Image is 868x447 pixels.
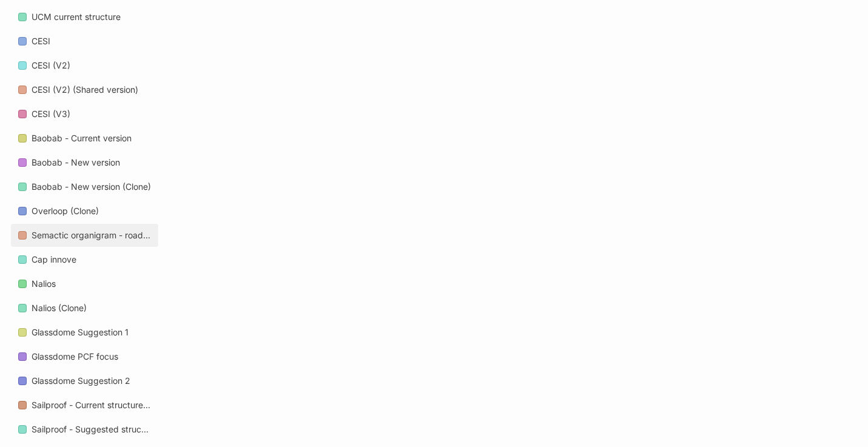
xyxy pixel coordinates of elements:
a: Glassdome Suggestion 1 [11,321,158,344]
a: Glassdome Suggestion 2 [11,369,158,392]
a: Semactic organigram - roadmap 2026 [11,224,158,247]
a: Baobab - New version (Clone) [11,175,158,198]
a: Sailproof - Current structure (directories) [11,394,158,417]
div: Nalios (Clone) [32,301,87,315]
a: Cap innove [11,248,158,271]
div: CESI (V3) [11,103,158,126]
div: Cap innove [32,252,76,267]
a: CESI [11,30,158,53]
div: Baobab - Current version [32,131,132,146]
div: Sailproof - Current structure (directories) [32,398,151,412]
div: CESI [32,34,50,49]
div: Baobab - New version (Clone) [11,175,158,199]
div: CESI (V2) [11,54,158,78]
div: Sailproof - Suggested structure [32,422,151,437]
a: Nalios (Clone) [11,297,158,320]
div: Sailproof - Suggested structure [11,418,158,442]
div: CESI (V2) [32,58,70,73]
a: Baobab - Current version [11,127,158,150]
div: Glassdome Suggestion 1 [32,325,129,340]
div: Glassdome Suggestion 2 [32,374,130,388]
div: Baobab - New version [32,155,120,170]
div: CESI (V2) (Shared version) [32,82,138,97]
div: Nalios (Clone) [11,297,158,320]
a: Sailproof - Suggested structure [11,418,158,441]
a: CESI (V3) [11,103,158,126]
div: Nalios [32,277,56,291]
div: Overloop (Clone) [32,204,99,218]
div: UCM current structure [11,5,158,29]
a: Glassdome PCF focus [11,345,158,368]
div: Glassdome PCF focus [11,345,158,369]
div: Glassdome PCF focus [32,349,118,364]
a: Baobab - New version [11,151,158,174]
div: Overloop (Clone) [11,200,158,223]
a: Overloop (Clone) [11,200,158,223]
div: Baobab - Current version [11,127,158,150]
div: Glassdome Suggestion 2 [11,369,158,393]
a: UCM current structure [11,5,158,29]
a: CESI (V2) [11,54,158,77]
a: CESI (V2) (Shared version) [11,78,158,101]
div: Baobab - New version [11,151,158,175]
div: Glassdome Suggestion 1 [11,321,158,344]
div: Semactic organigram - roadmap 2026 [32,228,151,243]
div: CESI (V3) [32,107,70,121]
div: Nalios [11,272,158,296]
a: Nalios [11,272,158,295]
div: Baobab - New version (Clone) [32,180,151,194]
div: UCM current structure [32,10,121,24]
div: CESI [11,30,158,53]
